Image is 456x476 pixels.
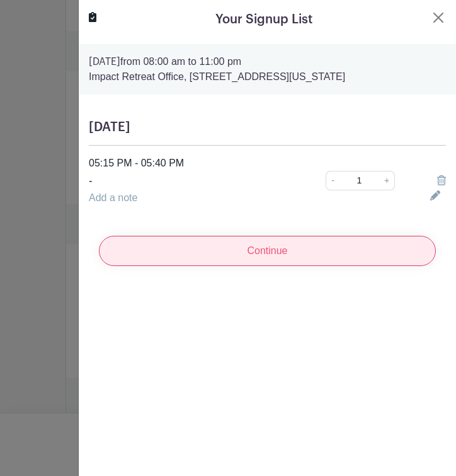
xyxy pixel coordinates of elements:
div: 05:15 PM - 05:40 PM [81,156,453,171]
p: from 08:00 am to 11:00 pm [89,54,446,69]
a: - [326,171,339,190]
button: Close [431,10,446,25]
strong: [DATE] [89,57,120,67]
h5: Your Signup List [215,10,312,29]
p: Impact Retreat Office, [STREET_ADDRESS][US_STATE] [89,69,446,84]
input: Continue [99,236,436,266]
a: + [379,171,395,190]
a: Add a note [89,192,137,203]
p: - [89,173,291,189]
h5: [DATE] [89,120,446,135]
